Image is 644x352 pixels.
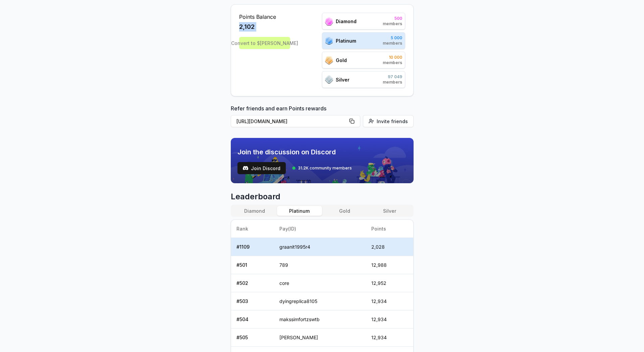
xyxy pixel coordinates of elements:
img: ranks_icon [325,17,333,26]
th: Pay(ID) [274,220,366,238]
span: Invite friends [377,118,408,125]
td: # 504 [231,310,274,329]
td: # 502 [231,274,274,292]
td: [PERSON_NAME] [274,329,366,347]
td: graanit1995r4 [274,238,366,256]
span: Join Discord [251,165,280,172]
button: Silver [367,206,412,216]
span: Points Balance [239,13,290,21]
img: ranks_icon [325,56,333,64]
img: discord_banner [231,138,414,183]
td: 12,934 [366,292,413,310]
td: 12,934 [366,310,413,329]
td: # 1109 [231,238,274,256]
td: 2,028 [366,238,413,256]
span: Silver [336,76,350,83]
button: [URL][DOMAIN_NAME] [231,115,360,127]
td: 789 [274,256,366,274]
button: Join Discord [237,162,286,174]
td: 12,952 [366,274,413,292]
span: Diamond [336,18,357,25]
button: Gold [322,206,367,216]
td: # 503 [231,292,274,310]
span: Leaderboard [231,191,414,202]
span: 10 000 [383,55,402,60]
button: Invite friends [363,115,414,127]
th: Points [366,220,413,238]
span: 97 049 [383,74,402,80]
td: 12,988 [366,256,413,274]
button: Diamond [232,206,277,216]
td: 12,934 [366,329,413,347]
td: core [274,274,366,292]
td: # 505 [231,329,274,347]
img: ranks_icon [325,36,333,45]
td: dyingreplica8105 [274,292,366,310]
span: 2,102 [239,22,255,32]
span: members [383,41,402,46]
div: Refer friends and earn Points rewards [231,104,414,130]
img: ranks_icon [325,75,333,84]
span: 31.2K community members [298,165,352,171]
span: members [383,60,402,65]
img: test [243,165,248,171]
span: 500 [383,16,402,21]
span: members [383,21,402,27]
th: Rank [231,220,274,238]
span: Gold [336,57,347,64]
td: makssimfortzswtb [274,310,366,329]
td: # 501 [231,256,274,274]
button: Platinum [277,206,322,216]
span: members [383,80,402,85]
span: 5 000 [383,35,402,41]
span: Platinum [336,37,356,44]
span: Join the discussion on Discord [237,147,352,157]
a: testJoin Discord [237,162,286,174]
